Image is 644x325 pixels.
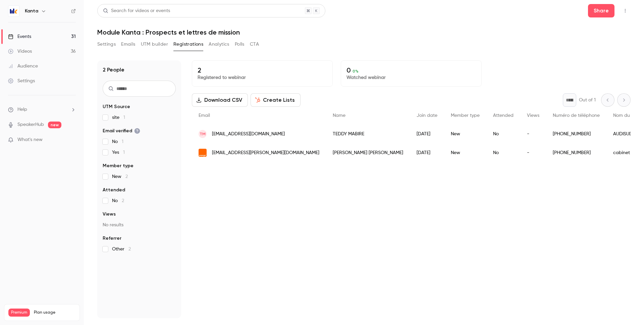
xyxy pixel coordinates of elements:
button: UTM builder [141,39,168,50]
span: Referrer [103,235,121,242]
button: Registrations [173,39,203,50]
h1: 2 People [103,66,124,74]
span: Numéro de téléphone [553,113,600,118]
div: New [444,125,486,143]
span: Member type [103,162,133,169]
button: Download CSV [192,93,248,107]
button: Polls [235,39,245,50]
h6: Kanta [25,8,38,14]
div: [PHONE_NUMBER] [546,143,606,162]
span: No [112,138,123,145]
a: SpeakerHub [17,121,44,128]
div: [PHONE_NUMBER] [546,125,606,143]
img: Kanta [8,6,19,16]
span: Help [17,106,27,113]
div: Settings [8,78,35,84]
button: Emails [121,39,135,50]
span: [EMAIL_ADDRESS][DOMAIN_NAME] [212,131,285,138]
section: facet-groups [103,103,176,252]
p: 0 [346,66,476,74]
span: Views [103,211,116,218]
span: 2 [128,247,131,251]
span: Yes [112,149,125,156]
span: No [112,197,124,204]
span: Email [199,113,210,118]
div: [PERSON_NAME] [PERSON_NAME] [326,143,410,162]
span: [EMAIL_ADDRESS][PERSON_NAME][DOMAIN_NAME] [212,149,319,156]
span: site [112,114,125,121]
p: No results [103,222,176,228]
div: No [486,143,520,162]
h1: Module Kanta : Prospects et lettres de mission [97,28,631,36]
div: - [520,143,546,162]
span: new [48,122,61,128]
span: Join date [417,113,437,118]
span: New [112,173,128,180]
span: 1 [122,139,123,144]
span: What's new [17,136,43,143]
span: Premium [8,309,30,317]
div: Events [8,33,31,40]
button: CTA [250,39,259,50]
div: Search for videos or events [103,7,170,14]
span: TM [200,131,206,137]
button: Create Lists [251,93,301,107]
div: No [486,125,520,143]
img: orange.fr [199,149,207,157]
span: Plan usage [34,310,75,315]
iframe: Noticeable Trigger [68,137,76,143]
div: New [444,143,486,162]
div: Videos [8,48,32,55]
span: Attended [493,113,514,118]
span: 0 % [353,69,359,74]
span: UTM Source [103,103,130,110]
span: Views [527,113,539,118]
div: - [520,125,546,143]
p: Registered to webinar [198,74,327,81]
span: 1 [123,115,125,120]
p: Watched webinar [346,74,476,81]
div: [DATE] [410,125,444,143]
span: 1 [123,150,125,155]
span: Member type [451,113,480,118]
div: [DATE] [410,143,444,162]
span: 2 [125,174,128,179]
button: Settings [97,39,116,50]
span: 2 [122,198,124,203]
button: Share [588,4,614,17]
div: Audience [8,63,38,69]
button: Analytics [209,39,229,50]
p: 2 [198,66,327,74]
li: help-dropdown-opener [8,106,76,113]
span: Other [112,246,131,252]
p: Out of 1 [579,97,596,103]
span: Attended [103,187,125,193]
span: Name [333,113,345,118]
div: TEDDY MABIRE [326,125,410,143]
span: Email verified [103,128,140,134]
